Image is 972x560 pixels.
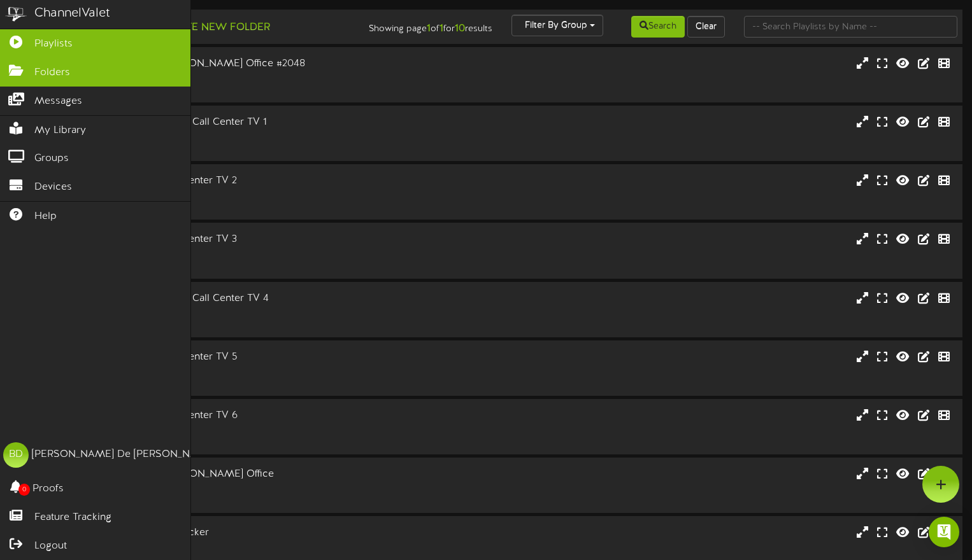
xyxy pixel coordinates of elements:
[51,364,416,375] div: Landscape ( 16:9 )
[34,151,69,166] span: Groups
[51,188,416,199] div: Landscape ( 16:9 )
[34,4,110,23] div: ChannelValet
[631,16,685,38] button: Search
[929,517,959,547] div: Open Intercom Messenger
[455,23,465,34] strong: 10
[34,180,72,195] span: Devices
[51,434,416,445] div: # 9968
[427,23,431,34] strong: 1
[511,15,603,36] button: Filter By Group
[51,199,416,210] div: # 9964
[744,16,957,38] input: -- Search Playlists by Name --
[51,130,416,141] div: Landscape ( 16:9 )
[51,71,416,82] div: Landscape ( 16:9 )
[34,209,57,224] span: Help
[34,539,67,554] span: Logout
[51,247,416,258] div: Landscape ( 16:9 )
[347,15,502,36] div: Showing page of for results
[32,447,216,462] div: [PERSON_NAME] De [PERSON_NAME]
[34,94,82,109] span: Messages
[51,423,416,434] div: Landscape ( 16:9 )
[18,484,30,496] span: 0
[51,82,416,93] div: # 9962
[51,232,416,247] div: AFCU Building #5 | Call Center TV 3
[32,482,64,496] span: Proofs
[51,141,416,151] div: # 9963
[51,540,416,551] div: Ticker ( )
[147,20,274,36] button: Create New Folder
[34,37,73,52] span: Playlists
[51,316,416,327] div: # 9966
[51,57,416,71] div: AFCU Building #3 | [PERSON_NAME] Office #2048
[51,409,416,423] div: AFCU Building #5 | Call Center TV 6
[34,123,86,138] span: My Library
[51,258,416,269] div: # 9965
[34,66,70,80] span: Folders
[51,526,416,540] div: [GEOGRAPHIC_DATA] - Ticker
[3,442,29,468] div: BD
[51,305,416,316] div: Landscape ( 16:9 )
[440,23,443,34] strong: 1
[687,16,725,38] button: Clear
[51,375,416,386] div: # 9967
[51,482,416,493] div: Landscape ( 16:9 )
[51,115,416,130] div: [GEOGRAPHIC_DATA] #5 | Call Center TV 1
[51,291,416,306] div: [GEOGRAPHIC_DATA] #5 | Call Center TV 4
[34,510,111,525] span: Feature Tracking
[51,174,416,188] div: AFCU Building #5 | Call Center TV 2
[51,350,416,365] div: AFCU Building #5 | Call Center TV 5
[51,493,416,503] div: # 15430
[51,467,416,482] div: AFCU Building #5 | [PERSON_NAME] Office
